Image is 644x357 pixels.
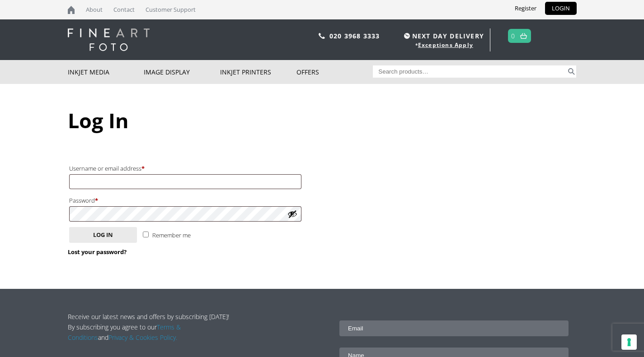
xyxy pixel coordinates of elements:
[373,65,566,78] input: Search products…
[329,32,380,40] a: 020 3968 3333
[296,60,373,84] a: Offers
[402,31,484,41] span: NEXT DAY DELIVERY
[108,333,177,342] a: Privacy & Cookies Policy.
[68,107,577,134] h1: Log In
[69,195,301,206] label: Password
[511,29,515,42] a: 0
[69,162,301,174] label: Username or email address
[69,227,137,243] button: Log in
[68,323,181,342] a: Terms & Conditions
[68,60,144,84] a: Inkjet Media
[339,320,569,336] input: Email
[152,231,191,239] span: Remember me
[545,2,577,15] a: LOGIN
[520,33,527,39] img: basket.svg
[418,41,473,49] a: Exceptions Apply
[404,33,410,39] img: time.svg
[621,334,637,350] button: Your consent preferences for tracking technologies
[143,232,149,237] input: Remember me
[68,248,127,256] a: Lost your password?
[220,60,296,84] a: Inkjet Printers
[68,311,234,343] p: Receive our latest news and offers by subscribing [DATE]! By subscribing you agree to our and
[319,33,325,39] img: phone.svg
[68,28,150,51] img: logo-white.svg
[508,2,543,15] a: Register
[144,60,220,84] a: Image Display
[287,209,297,219] button: Show password
[566,65,577,78] button: Search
